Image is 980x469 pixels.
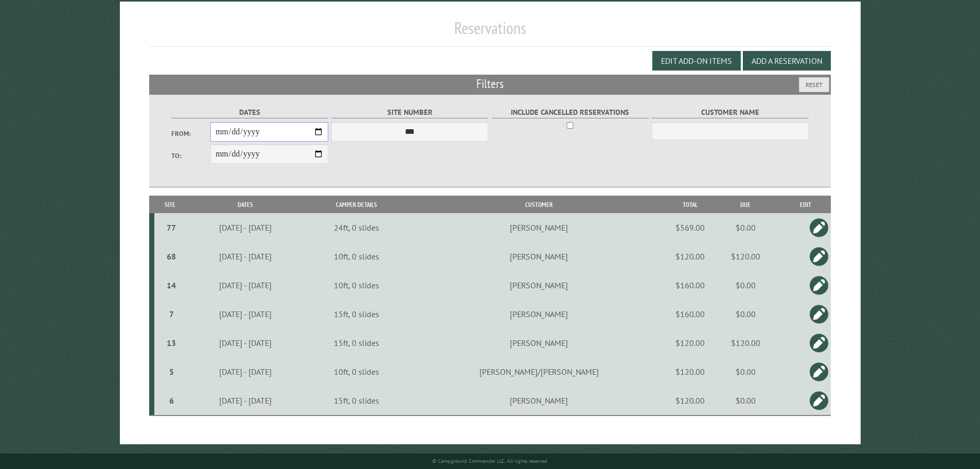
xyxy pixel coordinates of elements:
[305,271,408,300] td: 10ft, 0 slides
[305,328,408,357] td: 15ft, 0 slides
[670,213,711,242] td: $569.00
[652,107,809,118] label: Customer Name
[408,271,670,300] td: [PERSON_NAME]
[408,386,670,415] td: [PERSON_NAME]
[188,251,303,262] div: [DATE] - [DATE]
[432,458,548,464] small: © Campground Commander LLC. All rights reserved.
[305,300,408,328] td: 15ft, 0 slides
[158,222,185,233] div: 77
[331,107,488,118] label: Site Number
[188,222,303,233] div: [DATE] - [DATE]
[492,107,649,118] label: Include Cancelled Reservations
[305,213,408,242] td: 24ft, 0 slides
[780,196,831,214] th: Edit
[171,129,210,138] label: From:
[408,242,670,271] td: [PERSON_NAME]
[711,357,780,386] td: $0.00
[305,242,408,271] td: 10ft, 0 slides
[670,242,711,271] td: $120.00
[305,386,408,415] td: 15ft, 0 slides
[188,367,303,377] div: [DATE] - [DATE]
[670,271,711,300] td: $160.00
[408,328,670,357] td: [PERSON_NAME]
[408,357,670,386] td: [PERSON_NAME]/[PERSON_NAME]
[158,309,185,319] div: 7
[652,51,741,71] button: Edit Add-on Items
[171,107,328,118] label: Dates
[711,271,780,300] td: $0.00
[149,18,831,46] h1: Reservations
[305,357,408,386] td: 10ft, 0 slides
[670,357,711,386] td: $120.00
[670,386,711,415] td: $120.00
[171,151,210,161] label: To:
[188,338,303,348] div: [DATE] - [DATE]
[158,367,185,377] div: 5
[188,309,303,319] div: [DATE] - [DATE]
[408,300,670,328] td: [PERSON_NAME]
[158,338,185,348] div: 13
[149,75,831,94] h2: Filters
[799,77,829,92] button: Reset
[158,280,185,290] div: 14
[305,196,408,214] th: Camper Details
[188,280,303,290] div: [DATE] - [DATE]
[670,196,711,214] th: Total
[711,328,780,357] td: $120.00
[711,242,780,271] td: $120.00
[154,196,186,214] th: Site
[711,213,780,242] td: $0.00
[188,395,303,406] div: [DATE] - [DATE]
[158,395,185,406] div: 6
[670,300,711,328] td: $160.00
[743,51,831,71] button: Add a Reservation
[408,213,670,242] td: [PERSON_NAME]
[711,300,780,328] td: $0.00
[186,196,305,214] th: Dates
[711,196,780,214] th: Due
[711,386,780,415] td: $0.00
[408,196,670,214] th: Customer
[158,251,185,262] div: 68
[670,328,711,357] td: $120.00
